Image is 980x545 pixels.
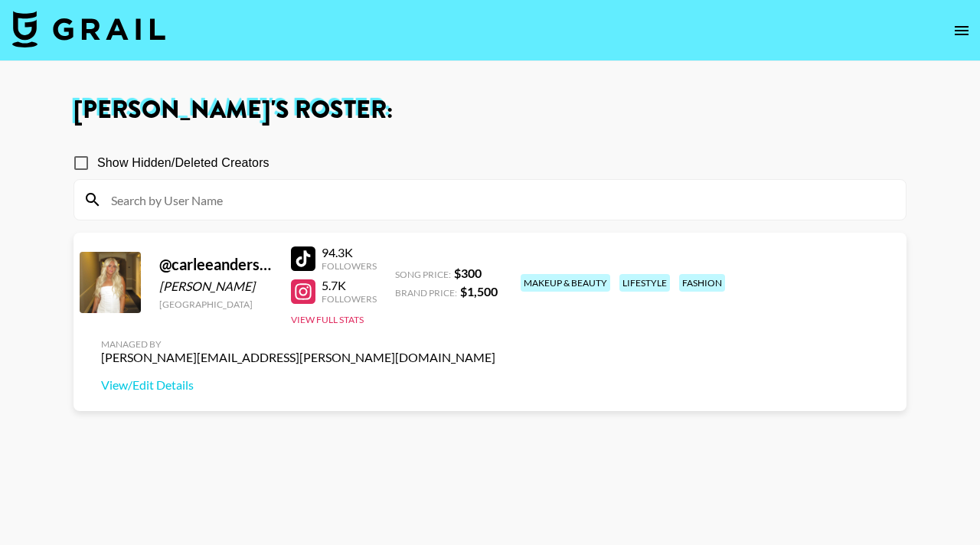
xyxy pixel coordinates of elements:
button: open drawer [946,15,977,46]
div: Followers [322,293,377,305]
strong: $ 1,500 [460,284,498,299]
input: Search by User Name [102,188,897,212]
div: 5.7K [322,278,377,293]
span: Song Price: [395,269,451,280]
span: Show Hidden/Deleted Creators [97,154,269,172]
div: [GEOGRAPHIC_DATA] [159,299,273,310]
div: fashion [679,274,725,292]
div: makeup & beauty [521,274,610,292]
img: Grail Talent [12,11,165,47]
h1: [PERSON_NAME] 's Roster: [73,98,906,122]
div: Managed By [101,338,495,350]
span: Brand Price: [395,287,457,299]
strong: $ 300 [454,266,482,280]
div: lifestyle [619,274,670,292]
div: @ carleeandersonnn [159,255,273,274]
a: View/Edit Details [101,377,495,393]
div: [PERSON_NAME] [159,279,273,294]
div: Followers [322,260,377,272]
div: 94.3K [322,245,377,260]
button: View Full Stats [291,314,364,325]
div: [PERSON_NAME][EMAIL_ADDRESS][PERSON_NAME][DOMAIN_NAME] [101,350,495,365]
